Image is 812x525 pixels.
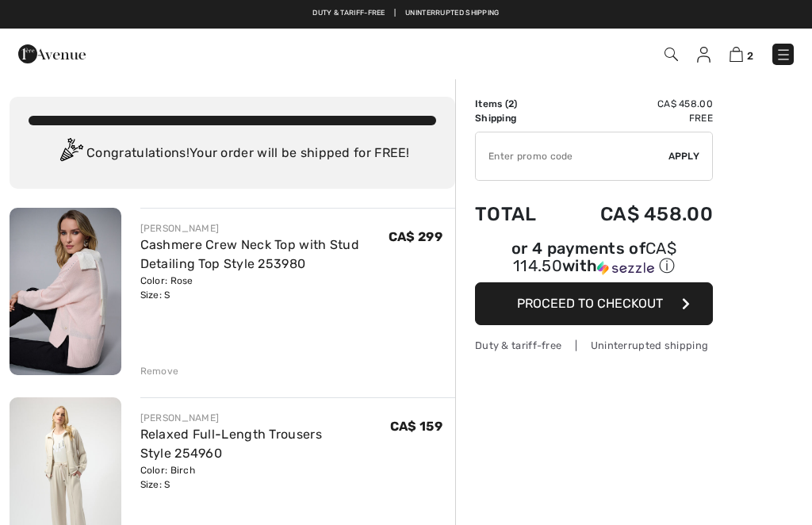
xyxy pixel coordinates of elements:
span: 2 [508,98,514,109]
td: CA$ 458.00 [559,187,713,241]
a: Cashmere Crew Neck Top with Stud Detailing Top Style 253980 [140,237,360,271]
img: Search [665,48,678,61]
td: Shipping [475,111,559,125]
span: CA$ 299 [389,229,442,244]
button: Proceed to Checkout [475,282,713,325]
div: Color: Birch Size: S [140,463,390,492]
td: Items ( ) [475,97,559,111]
img: Congratulation2.svg [55,138,86,170]
td: Free [559,111,713,125]
input: Promo code [476,132,668,180]
td: CA$ 458.00 [559,97,713,111]
img: Cashmere Crew Neck Top with Stud Detailing Top Style 253980 [10,208,121,375]
img: Shopping Bag [730,47,743,62]
span: 2 [747,50,753,62]
a: Relaxed Full-Length Trousers Style 254960 [140,427,322,461]
div: [PERSON_NAME] [140,221,389,236]
span: CA$ 114.50 [513,239,676,275]
img: Sezzle [597,261,654,275]
span: CA$ 159 [390,419,442,434]
a: 2 [730,44,753,63]
div: Duty & tariff-free | Uninterrupted shipping [475,338,713,353]
div: Color: Rose Size: S [140,274,389,302]
img: My Info [697,47,710,63]
div: or 4 payments of with [475,241,713,277]
div: Remove [140,364,179,378]
a: 1ère Avenue [18,45,86,60]
span: Proceed to Checkout [517,296,663,311]
img: 1ère Avenue [18,38,86,70]
span: Apply [668,149,700,163]
div: or 4 payments ofCA$ 114.50withSezzle Click to learn more about Sezzle [475,241,713,282]
img: Menu [776,47,791,63]
div: Congratulations! Your order will be shipped for FREE! [29,138,436,170]
div: [PERSON_NAME] [140,411,390,425]
td: Total [475,187,559,241]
